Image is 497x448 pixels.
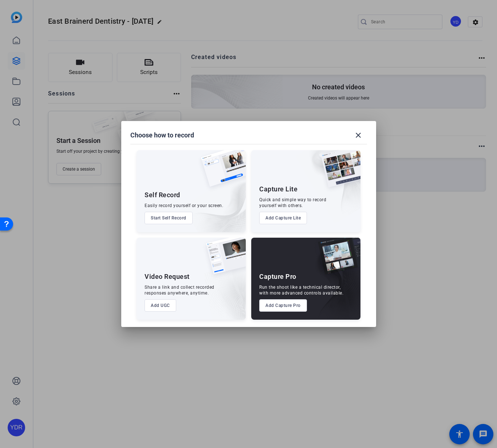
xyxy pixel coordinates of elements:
div: Run the shoot like a technical director, with more advanced controls available. [259,284,343,296]
div: Quick and simple way to record yourself with others. [259,197,326,209]
h1: Choose how to record [130,131,194,140]
button: Start Self Record [145,212,193,224]
img: capture-lite.png [315,150,360,195]
div: Easily record yourself or your screen. [145,203,223,209]
div: Video Request [145,272,190,281]
img: embarkstudio-capture-lite.png [295,150,360,223]
button: Add Capture Lite [259,212,307,224]
img: embarkstudio-self-record.png [182,166,246,232]
img: capture-pro.png [312,238,360,282]
div: Share a link and collect recorded responses anywhere, anytime. [145,284,214,296]
img: ugc-content.png [201,238,246,282]
button: Add UGC [145,299,176,312]
div: Capture Pro [259,272,296,281]
div: Self Record [145,191,180,199]
mat-icon: close [354,131,363,140]
img: embarkstudio-capture-pro.png [307,247,360,320]
img: self-record.png [196,150,246,194]
div: Capture Lite [259,185,297,194]
button: Add Capture Pro [259,299,307,312]
img: embarkstudio-ugc-content.png [204,260,246,320]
